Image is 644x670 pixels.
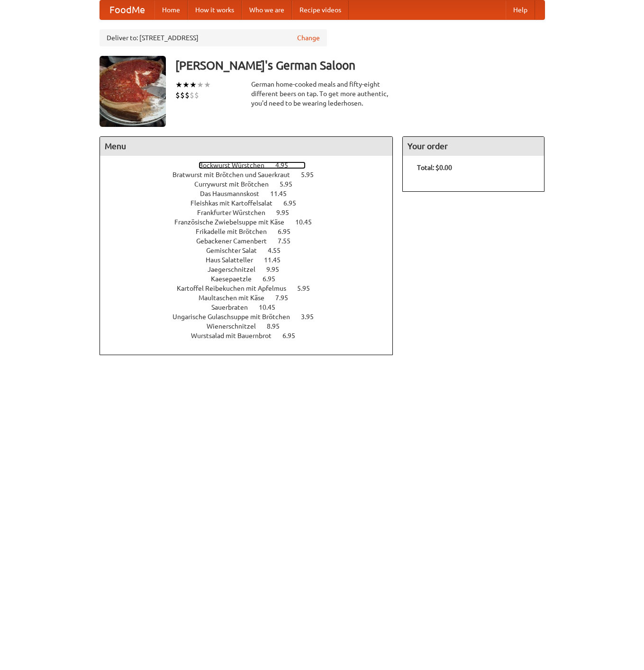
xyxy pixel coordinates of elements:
span: 5.95 [280,180,302,188]
a: Sauerbraten 10.45 [211,304,293,311]
a: Home [154,0,188,19]
a: Ungarische Gulaschsuppe mit Brötchen 3.95 [172,313,331,321]
a: Kaesepaetzle 6.95 [211,275,293,283]
span: Haus Salatteller [206,256,263,264]
span: 6.95 [278,228,300,235]
span: 10.45 [295,218,321,226]
a: Maultaschen mit Käse 7.95 [199,294,306,302]
a: Bratwurst mit Brötchen und Sauerkraut 5.95 [172,171,331,179]
a: Gemischter Salat 4.55 [206,247,298,254]
a: Bockwurst Würstchen 4.95 [199,161,306,169]
span: 8.95 [267,322,289,330]
li: ★ [197,80,204,90]
span: 6.95 [263,275,285,283]
li: ★ [175,80,182,90]
li: $ [194,90,199,100]
a: Jaegerschnitzel 9.95 [208,266,297,273]
li: $ [190,90,194,100]
span: 6.95 [282,332,305,339]
span: Gemischter Salat [206,247,266,254]
a: Wurstsalad mit Bauernbrot 6.95 [191,332,313,339]
span: 11.45 [270,190,296,197]
span: Fleishkas mit Kartoffelsalat [190,199,282,207]
span: Das Hausmannskost [200,190,269,197]
span: Kartoffel Reibekuchen mit Apfelmus [177,285,296,292]
span: Wurstsalad mit Bauernbrot [191,332,281,339]
span: 3.95 [301,313,323,321]
div: German home-cooked meals and fifty-eight different beers on tap. To get more authentic, you'd nee... [251,80,393,108]
span: 11.45 [264,256,290,264]
li: ★ [204,80,211,90]
li: $ [180,90,185,100]
span: Currywurst mit Brötchen [194,180,278,188]
span: 7.95 [275,294,298,302]
span: 5.95 [301,171,323,179]
a: Wienerschnitzel 8.95 [207,322,297,330]
a: Französische Zwiebelsuppe mit Käse 10.45 [174,218,329,226]
span: 5.95 [297,285,319,292]
a: Kartoffel Reibekuchen mit Apfelmus 5.95 [177,285,327,292]
h4: Your order [403,137,544,156]
a: Change [297,33,320,43]
a: Recipe videos [292,0,349,19]
a: Gebackener Camenbert 7.55 [196,237,308,245]
h3: [PERSON_NAME]'s German Saloon [175,56,545,75]
b: Total: $0.00 [417,164,452,171]
span: Frankfurter Würstchen [197,209,275,216]
a: Haus Salatteller 11.45 [206,256,298,264]
li: ★ [182,80,190,90]
span: Ungarische Gulaschsuppe mit Brötchen [172,313,299,321]
span: 4.55 [268,247,290,254]
span: Kaesepaetzle [211,275,261,283]
a: Das Hausmannskost 11.45 [200,190,304,197]
span: Sauerbraten [211,304,257,311]
span: 6.95 [283,199,306,207]
span: Gebackener Camenbert [196,237,276,245]
span: 9.95 [276,209,299,216]
span: 4.95 [275,161,298,169]
span: Jaegerschnitzel [208,266,265,273]
span: 10.45 [259,304,285,311]
a: How it works [188,0,242,19]
span: Bratwurst mit Brötchen und Sauerkraut [172,171,299,179]
a: Frikadelle mit Brötchen 6.95 [196,228,308,235]
h4: Menu [100,137,393,156]
a: FoodMe [100,0,154,19]
li: ★ [190,80,197,90]
a: Who we are [242,0,292,19]
span: 7.55 [278,237,300,245]
span: Bockwurst Würstchen [199,161,274,169]
div: Deliver to: [STREET_ADDRESS] [100,29,327,46]
a: Frankfurter Würstchen 9.95 [197,209,307,216]
a: Fleishkas mit Kartoffelsalat 6.95 [190,199,314,207]
li: $ [185,90,190,100]
li: $ [175,90,180,100]
span: Frikadelle mit Brötchen [196,228,276,235]
span: 9.95 [266,266,289,273]
span: Maultaschen mit Käse [199,294,274,302]
span: Französische Zwiebelsuppe mit Käse [174,218,294,226]
a: Help [506,0,535,19]
span: Wienerschnitzel [207,322,265,330]
img: angular.jpg [100,56,166,127]
a: Currywurst mit Brötchen 5.95 [194,180,310,188]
